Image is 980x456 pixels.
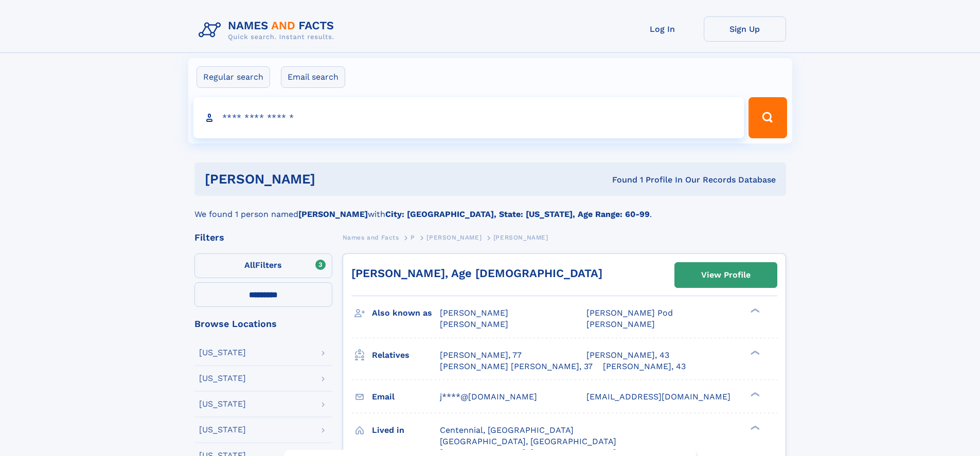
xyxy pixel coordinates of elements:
[199,374,246,382] div: [US_STATE]
[199,426,246,434] div: [US_STATE]
[194,16,343,44] img: Logo Names and Facts
[586,319,655,329] span: [PERSON_NAME]
[440,350,522,361] a: [PERSON_NAME], 77
[372,304,440,322] h3: Also known as
[194,196,786,221] div: We found 1 person named with .
[426,234,482,241] span: [PERSON_NAME]
[281,66,345,88] label: Email search
[440,361,593,372] a: [PERSON_NAME] [PERSON_NAME], 37
[205,173,464,186] h1: [PERSON_NAME]
[426,231,482,244] a: [PERSON_NAME]
[704,16,786,42] a: Sign Up
[372,388,440,406] h3: Email
[440,425,574,435] span: Centennial, [GEOGRAPHIC_DATA]
[199,349,246,357] div: [US_STATE]
[749,97,787,138] button: Search Button
[701,263,751,287] div: View Profile
[464,174,776,186] div: Found 1 Profile In Our Records Database
[603,361,686,372] a: [PERSON_NAME], 43
[411,234,415,241] span: P
[440,319,508,329] span: [PERSON_NAME]
[194,253,332,278] label: Filters
[586,350,669,361] a: [PERSON_NAME], 43
[440,436,616,446] span: [GEOGRAPHIC_DATA], [GEOGRAPHIC_DATA]
[193,97,744,138] input: search input
[298,209,368,219] b: [PERSON_NAME]
[748,391,760,397] div: ❯
[748,307,760,314] div: ❯
[199,400,246,408] div: [US_STATE]
[194,319,332,329] div: Browse Locations
[351,267,602,280] a: [PERSON_NAME], Age [DEMOGRAPHIC_DATA]
[748,424,760,431] div: ❯
[244,260,255,270] span: All
[440,308,508,318] span: [PERSON_NAME]
[343,231,399,244] a: Names and Facts
[194,233,332,242] div: Filters
[748,349,760,356] div: ❯
[586,392,730,402] span: [EMAIL_ADDRESS][DOMAIN_NAME]
[675,263,777,287] a: View Profile
[385,209,650,219] b: City: [GEOGRAPHIC_DATA], State: [US_STATE], Age Range: 60-99
[411,231,415,244] a: P
[372,422,440,439] h3: Lived in
[372,346,440,364] h3: Relatives
[621,16,704,42] a: Log In
[586,308,673,318] span: [PERSON_NAME] Pod
[197,66,270,88] label: Regular search
[493,234,548,241] span: [PERSON_NAME]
